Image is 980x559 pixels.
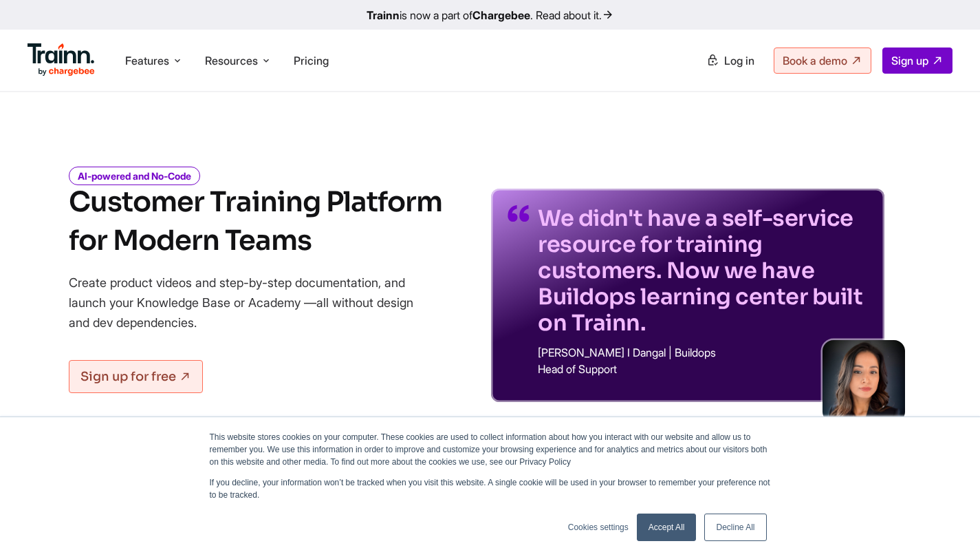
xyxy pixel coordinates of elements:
img: sabina-buildops.d2e8138.png [823,340,905,423]
a: Sign up [882,48,952,74]
b: Chargebee [472,8,530,22]
b: Trainn [367,8,400,22]
a: Cookies settings [568,521,629,534]
p: Create product videos and step-by-step documentation, and launch your Knowledge Base or Academy —... [69,273,433,333]
a: Sign up for free [69,360,203,393]
img: quotes-purple.41a7099.svg [508,205,530,222]
p: If you decline, your information won’t be tracked when you visit this website. A single cookie wi... [210,476,771,501]
a: Book a demo [774,48,871,74]
h1: Customer Training Platform for Modern Teams [69,183,442,260]
p: Head of Support [538,363,868,375]
a: Decline All [704,514,766,541]
a: Log in [698,48,763,73]
p: We didn't have a self-service resource for training customers. Now we have Buildops learning cent... [538,205,868,336]
i: AI-powered and No-Code [69,167,200,185]
a: Accept All [637,514,697,541]
span: Features [125,53,169,68]
span: Book a demo [783,54,847,67]
span: Sign up [891,54,928,67]
p: [PERSON_NAME] I Dangal | Buildops [538,347,868,358]
span: Log in [724,54,754,67]
span: Resources [205,53,258,68]
p: This website stores cookies on your computer. These cookies are used to collect information about... [210,431,771,468]
a: Pricing [294,54,329,67]
img: Trainn Logo [28,43,95,76]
